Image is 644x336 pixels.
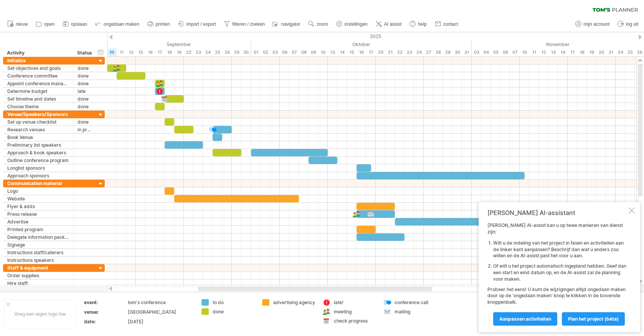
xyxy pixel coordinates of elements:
[334,299,376,306] div: late!
[487,209,627,217] div: [PERSON_NAME] AI-assistant
[7,57,69,64] div: Initialize
[84,318,126,325] div: date:
[126,48,136,56] div: vrijdag, 12 September 2025
[626,22,638,27] span: log uit
[7,134,69,141] div: Book Venue
[16,22,28,27] span: nieuw
[299,48,309,56] div: woensdag, 8 Oktober 2025
[596,48,606,56] div: donderdag, 20 November 2025
[7,210,69,218] div: Press release
[395,299,436,306] div: conference call
[281,22,300,27] span: navigator
[78,118,92,126] div: done
[7,249,69,256] div: Instructions staff/caterers
[472,48,481,56] div: maandag, 3 November 2025
[7,187,69,195] div: Logo
[61,19,89,29] a: opslaan
[7,141,69,149] div: Preliminary list speakers
[334,308,376,315] div: meeting
[145,19,172,29] a: printen
[366,48,376,56] div: vrijdag, 17 Oktober 2025
[374,19,404,29] a: AI assist
[7,111,69,118] div: Venue/Speakers/Sponsors
[606,48,616,56] div: vrijdag, 21 November 2025
[493,240,627,259] li: Wilt u de indeling van het project in fasen en activiteiten aan de linker kant aanpassen? Beschri...
[261,48,270,56] div: donderdag, 2 Oktober 2025
[491,48,500,56] div: woensdag, 5 November 2025
[155,48,165,56] div: woensdag, 17 September 2025
[408,19,429,29] a: help
[241,48,251,56] div: dinsdag, 30 September 2025
[510,48,520,56] div: vrijdag, 7 November 2025
[40,40,251,48] div: September 2025
[176,19,218,29] a: import / export
[376,48,385,56] div: maandag, 20 Oktober 2025
[334,318,376,324] div: check progress
[520,48,529,56] div: maandag, 10 November 2025
[7,65,69,72] div: Set objectives and goals
[7,272,69,279] div: Order supplies
[232,22,265,27] span: filteren / zoeken
[306,19,330,29] a: zoom
[7,203,69,210] div: Flyer & adds
[213,48,222,56] div: donderdag, 25 September 2025
[345,22,368,27] span: instellingen
[271,19,302,29] a: navigator
[562,312,625,326] a: Plan het project (bèta)
[251,40,472,48] div: Oktober 2025
[318,48,328,56] div: vrijdag, 10 Oktober 2025
[337,48,347,56] div: dinsdag, 14 Oktober 2025
[462,48,472,56] div: vrijdag, 31 Oktober 2025
[357,48,366,56] div: donderdag, 16 Oktober 2025
[213,308,254,315] div: done
[7,257,69,264] div: Instructions speakers
[7,88,69,95] div: Determine budget
[7,157,69,164] div: Outline conference program
[270,48,280,56] div: vrijdag, 3 Oktober 2025
[84,309,126,315] div: venue:
[136,48,145,56] div: maandag, 15 September 2025
[616,48,625,56] div: maandag, 24 November 2025
[104,22,139,27] span: ongedaan maken
[529,48,539,56] div: dinsdag, 11 November 2025
[309,48,318,56] div: donderdag, 9 Oktober 2025
[128,299,192,306] div: tom's conference
[71,22,87,27] span: opslaan
[222,19,267,29] a: filteren / zoeken
[7,180,69,187] div: Communication material
[84,299,126,306] div: event:
[193,48,203,56] div: dinsdag, 23 September 2025
[433,48,443,56] div: dinsdag, 28 Oktober 2025
[7,95,69,103] div: Set timeline and dates
[187,22,216,27] span: import / export
[487,222,627,325] div: [PERSON_NAME] AI-assist kan u op twee manieren van dienst zijn: Probeer het eens! U kunt de wijzi...
[77,49,92,57] div: Status
[78,95,92,103] div: done
[44,22,54,27] span: open
[424,48,433,56] div: maandag, 27 Oktober 2025
[500,48,510,56] div: donderdag, 6 November 2025
[213,299,254,306] div: to do
[128,318,192,325] div: [DATE]
[334,19,370,29] a: instellingen
[573,19,612,29] a: mijn account
[328,48,337,56] div: maandag, 13 Oktober 2025
[222,48,232,56] div: vrijdag, 26 September 2025
[117,48,126,56] div: donderdag, 11 September 2025
[78,103,92,110] div: done
[145,48,155,56] div: dinsdag, 16 September 2025
[7,164,69,172] div: Longlist sponsors
[78,65,92,72] div: done
[625,48,635,56] div: dinsdag, 25 November 2025
[7,241,69,248] div: Signage
[78,126,92,133] div: in progress
[548,48,558,56] div: donderdag, 13 November 2025
[7,103,69,110] div: Choose theme
[405,48,414,56] div: donderdag, 23 Oktober 2025
[34,19,57,29] a: open
[156,22,170,27] span: printen
[78,88,92,95] div: late
[384,22,401,27] span: AI assist
[587,48,596,56] div: woensdag, 19 November 2025
[395,308,436,315] div: mailing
